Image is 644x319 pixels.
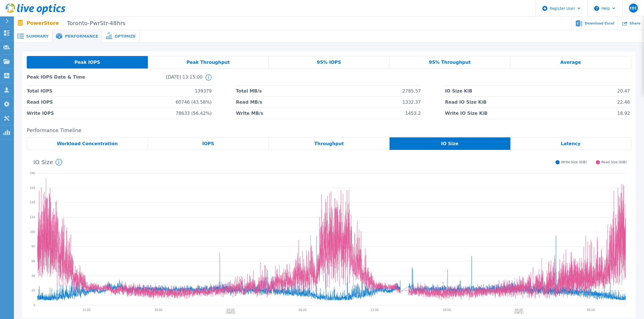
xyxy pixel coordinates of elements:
[187,60,230,65] span: Peak Throughput
[31,245,35,248] text: 80
[441,142,458,146] span: IO Size
[617,97,630,108] span: 22.46
[601,160,627,164] span: Read Size (KiB)
[371,308,379,311] text: 12:00
[31,260,35,263] text: 60
[515,311,524,314] text: [DATE]
[617,108,630,119] span: 18.92
[27,74,115,85] span: Peak IOPS Date & Time
[195,86,212,96] span: 139379
[27,128,631,133] h2: Performance Timeline
[82,308,90,311] text: 12:00
[236,108,263,119] span: Write MB/s
[227,308,235,311] text: 00:00
[588,308,596,311] text: 06:00
[57,142,118,146] span: Workload Concentration
[33,304,35,307] text: 0
[314,142,344,146] span: Throughput
[27,20,126,26] p: PowerStore
[516,308,524,311] text: 00:00
[114,34,136,38] span: Optimize
[31,289,35,292] text: 20
[30,230,35,233] text: 100
[115,74,203,85] span: [DATE] 13:15:00
[429,60,471,65] span: 95% Throughput
[30,172,35,175] text: 180
[63,20,125,26] span: Toronto-PwrStr-48hrs
[30,216,35,219] text: 120
[585,22,614,25] span: Download Excel
[155,308,163,311] text: 18:00
[630,22,640,25] span: Share
[176,108,212,119] span: 78633 (56.42%)
[560,60,581,65] span: Average
[33,159,62,165] h4: IO Size
[27,97,53,108] span: Read IOPS
[299,308,307,311] text: 06:00
[630,6,636,10] span: HH
[617,86,630,96] span: 20.47
[27,108,54,119] span: Write IOPS
[444,308,452,311] text: 18:00
[561,142,581,146] span: Latency
[445,86,472,96] span: IO Size KiB
[402,86,421,96] span: 2785.57
[445,108,488,119] span: Write IO Size KiB
[405,108,421,119] span: 1453.2
[65,34,98,38] span: Performance
[226,311,236,314] text: [DATE]
[402,97,421,108] span: 1332.37
[30,186,35,189] text: 160
[26,34,48,38] span: Summary
[31,274,35,277] text: 40
[74,60,100,65] span: Peak IOPS
[236,86,262,96] span: Total MB/s
[30,201,35,204] text: 140
[317,60,341,65] span: 95% IOPS
[202,142,214,146] span: IOPS
[236,97,262,108] span: Read MB/s
[445,97,486,108] span: Read IO Size KiB
[27,86,52,96] span: Total IOPS
[561,160,587,164] span: Write Size (KiB)
[176,97,212,108] span: 60746 (43.58%)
